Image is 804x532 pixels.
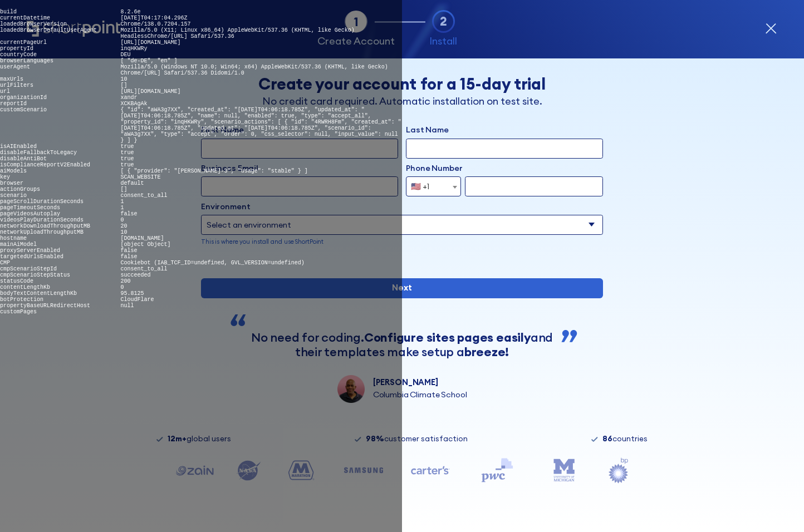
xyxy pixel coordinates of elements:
[121,27,355,40] pre: Mozilla/5.0 (X11; Linux x86_64) AppleWebKit/537.36 (KHTML, like Gecko) HeadlessChrome/[URL] Safar...
[121,205,124,211] pre: 1
[121,76,128,82] pre: 10
[121,242,171,248] pre: [object Object]
[121,82,128,88] pre: []
[121,303,134,309] pre: null
[121,297,154,303] pre: CloudFlare
[121,21,191,27] pre: Chrome/138.0.7204.157
[121,168,308,174] pre: [ { "provider": "[PERSON_NAME]-3", "usage": "stable" } ]
[121,266,168,272] pre: consent_to_all
[121,211,138,217] pre: false
[121,278,131,284] pre: 200
[121,290,144,297] pre: 95.8125
[121,15,188,21] pre: [DATE]T04:17:04.296Z
[121,9,141,15] pre: 8.2.6e
[121,156,134,162] pre: true
[121,52,131,58] pre: DEU
[121,235,164,242] pre: [DOMAIN_NAME]
[121,248,138,254] pre: false
[121,186,128,193] pre: []
[121,162,134,168] pre: true
[121,46,148,52] pre: inqHKWRy
[121,180,144,186] pre: default
[121,272,151,278] pre: succeeded
[121,199,124,205] pre: 1
[121,101,148,107] pre: XCKBAgAk
[121,107,401,144] pre: { "id": "aWA3g7XX", "created_at": "[DATE]T04:06:18.785Z", "updated_at": "[DATE]T04:06:18.785Z", "...
[121,64,388,76] pre: Mozilla/5.0 (Windows NT 10.0; Win64; x64) AppleWebKit/537.36 (KHTML, like Gecko) Chrome/[URL] Saf...
[121,174,161,180] pre: SCAN_WEBSITE
[121,193,168,199] pre: consent_to_all
[121,254,138,260] pre: false
[121,260,305,266] pre: Cookiebot (IAB_TCF_ID=undefined, GVL_VERSION=undefined)
[121,223,128,229] pre: 20
[121,284,124,290] pre: 0
[121,88,181,95] pre: [URL][DOMAIN_NAME]
[121,144,134,150] pre: true
[121,40,181,46] pre: [URL][DOMAIN_NAME]
[121,229,128,235] pre: 10
[121,58,178,64] pre: [ "de-DE", "en" ]
[121,95,138,101] pre: xandr
[121,217,124,223] pre: 0
[121,150,134,156] pre: true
